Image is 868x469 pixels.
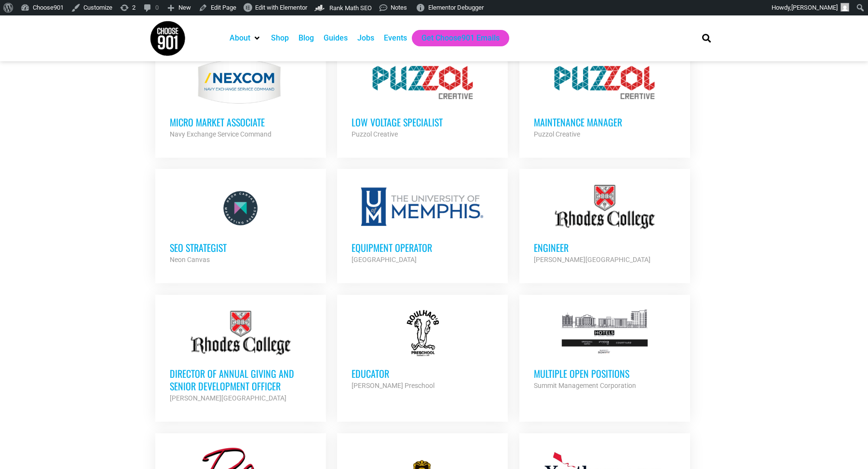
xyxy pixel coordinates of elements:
a: Maintenance Manager Puzzol Creative [519,43,690,154]
a: Events [384,32,407,44]
h3: Multiple Open Positions [534,367,676,380]
a: Blog [298,32,314,44]
a: Director of Annual Giving and Senior Development Officer [PERSON_NAME][GEOGRAPHIC_DATA] [155,295,326,418]
h3: Maintenance Manager [534,116,676,128]
h3: Engineer [534,241,676,254]
h3: MICRO MARKET ASSOCIATE [170,116,312,128]
a: Equipment Operator [GEOGRAPHIC_DATA] [337,169,508,280]
div: Search [699,30,715,46]
a: MICRO MARKET ASSOCIATE Navy Exchange Service Command [155,43,326,154]
a: Jobs [357,32,374,44]
h3: Director of Annual Giving and Senior Development Officer [170,367,312,392]
strong: Puzzol Creative [352,130,398,138]
strong: Navy Exchange Service Command [170,130,271,138]
strong: Neon Canvas [170,256,210,263]
h3: Educator [352,367,493,380]
span: Edit with Elementor [255,4,307,11]
nav: Main nav [225,30,686,46]
a: Shop [271,32,289,44]
a: Multiple Open Positions Summit Management Corporation [519,295,690,406]
a: Engineer [PERSON_NAME][GEOGRAPHIC_DATA] [519,169,690,280]
a: Low Voltage Specialist Puzzol Creative [337,43,508,154]
span: [PERSON_NAME] [791,4,838,11]
strong: [GEOGRAPHIC_DATA] [352,256,417,263]
a: SEO Strategist Neon Canvas [155,169,326,280]
span: Rank Math SEO [329,4,372,12]
h3: Equipment Operator [352,241,493,254]
div: About [225,30,266,46]
strong: [PERSON_NAME][GEOGRAPHIC_DATA] [534,256,651,263]
h3: Low Voltage Specialist [352,116,493,128]
strong: Puzzol Creative [534,130,580,138]
strong: [PERSON_NAME] Preschool [352,382,434,389]
a: Educator [PERSON_NAME] Preschool [337,295,508,406]
h3: SEO Strategist [170,241,312,254]
a: Guides [324,32,348,44]
a: About [230,32,250,44]
a: Get Choose901 Emails [421,32,500,44]
strong: [PERSON_NAME][GEOGRAPHIC_DATA] [170,394,286,402]
strong: Summit Management Corporation [534,382,636,389]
